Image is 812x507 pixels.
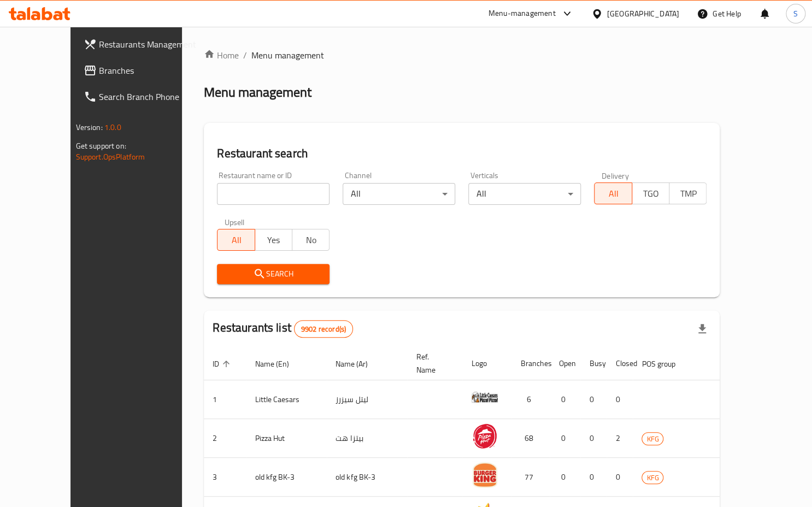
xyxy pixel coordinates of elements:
[225,218,245,226] label: Upsell
[99,90,197,103] span: Search Branch Phone
[550,458,580,497] td: 0
[550,347,580,380] th: Open
[204,458,246,497] td: 3
[75,31,206,57] a: Restaurants Management
[602,172,629,179] label: Delivery
[637,186,665,202] span: TGO
[607,8,679,20] div: [GEOGRAPHIC_DATA]
[632,182,669,204] button: TGO
[471,422,498,450] img: Pizza Hut
[204,49,720,62] nav: breadcrumb
[793,8,798,20] span: S
[243,49,247,62] li: /
[204,419,246,458] td: 2
[99,38,197,51] span: Restaurants Management
[336,357,382,370] span: Name (Ar)
[204,84,311,101] h2: Menu management
[580,419,607,458] td: 0
[594,182,632,204] button: All
[607,419,633,458] td: 2
[76,150,145,164] a: Support.OpsPlatform
[416,350,449,376] span: Ref. Name
[217,264,329,284] button: Search
[255,357,303,370] span: Name (En)
[489,7,556,20] div: Menu-management
[607,380,633,419] td: 0
[217,145,707,162] h2: Restaurant search
[246,380,327,419] td: Little Caesars
[642,471,663,484] span: KFG
[294,320,353,338] div: Total records count
[471,384,498,411] img: Little Caesars
[217,229,255,251] button: All
[295,324,352,334] span: 9902 record(s)
[642,357,689,370] span: POS group
[511,458,550,497] td: 77
[674,186,702,202] span: TMP
[327,380,407,419] td: ليتل سيزرز
[246,458,327,497] td: old kfg BK-3
[76,120,103,134] span: Version:
[689,316,715,342] div: Export file
[222,232,250,248] span: All
[104,120,121,134] span: 1.0.0
[580,458,607,497] td: 0
[462,347,511,380] th: Logo
[246,419,327,458] td: Pizza Hut
[204,380,246,419] td: 1
[550,380,580,419] td: 0
[226,267,321,281] span: Search
[468,183,581,205] div: All
[580,380,607,419] td: 0
[511,419,550,458] td: 68
[327,458,407,497] td: old kfg BK-3
[511,380,550,419] td: 6
[75,57,206,84] a: Branches
[213,320,353,338] h2: Restaurants list
[217,183,329,205] input: Search for restaurant name or ID..
[607,347,633,380] th: Closed
[76,139,126,153] span: Get support on:
[599,186,627,202] span: All
[292,229,329,251] button: No
[511,347,550,380] th: Branches
[550,419,580,458] td: 0
[669,182,707,204] button: TMP
[255,229,292,251] button: Yes
[343,183,455,205] div: All
[213,357,233,370] span: ID
[297,232,325,248] span: No
[471,461,498,488] img: old kfg BK-3
[204,49,239,62] a: Home
[75,84,206,110] a: Search Branch Phone
[642,433,663,445] span: KFG
[99,64,197,77] span: Branches
[260,232,288,248] span: Yes
[251,49,324,62] span: Menu management
[580,347,607,380] th: Busy
[327,419,407,458] td: بيتزا هت
[607,458,633,497] td: 0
